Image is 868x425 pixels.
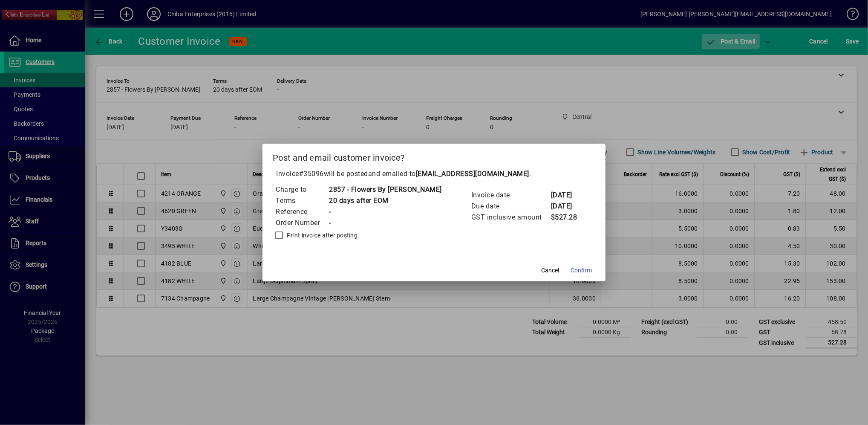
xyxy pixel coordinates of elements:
[471,212,551,223] td: GST inclusive amount
[551,190,585,201] td: [DATE]
[551,212,585,223] td: $527.28
[273,169,595,179] p: Invoice will be posted .
[275,206,329,217] td: Reference
[329,184,442,195] td: 2857 - Flowers By [PERSON_NAME]
[329,206,442,217] td: -
[536,263,564,278] button: Cancel
[471,190,551,201] td: Invoice date
[275,217,329,228] td: Order Number
[471,201,551,212] td: Due date
[299,170,324,178] span: #35096
[329,217,442,228] td: -
[275,195,329,206] td: Terms
[416,170,529,178] b: [EMAIL_ADDRESS][DOMAIN_NAME]
[541,266,559,275] span: Cancel
[567,263,595,278] button: Confirm
[275,184,329,195] td: Charge to
[551,201,585,212] td: [DATE]
[368,170,529,178] span: and emailed to
[285,231,358,240] label: Print invoice after posting
[571,266,592,275] span: Confirm
[262,144,606,168] h2: Post and email customer invoice?
[329,195,442,206] td: 20 days after EOM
